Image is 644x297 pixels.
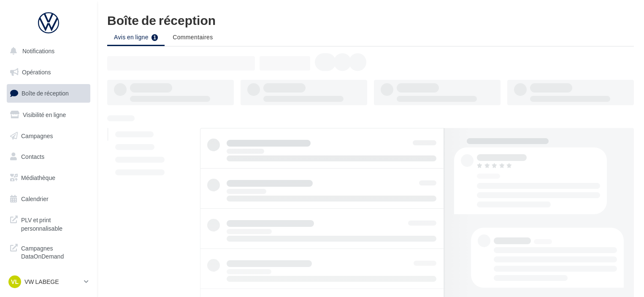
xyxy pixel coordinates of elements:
span: Campagnes DataOnDemand [21,243,87,261]
span: PLV et print personnalisable [21,214,87,232]
button: Notifications [5,42,89,60]
a: VL VW LABEGE [7,274,90,290]
div: Boîte de réception [107,14,634,26]
span: Médiathèque [21,174,55,181]
a: Campagnes DataOnDemand [5,239,92,264]
span: Opérations [22,68,51,76]
span: VL [11,278,19,286]
span: Boîte de réception [22,90,69,97]
span: Calendrier [21,195,49,202]
span: Contacts [21,153,44,160]
a: Visibilité en ligne [5,106,92,124]
a: Médiathèque [5,169,92,187]
a: Calendrier [5,190,92,208]
a: Campagnes [5,127,92,145]
span: Commentaires [173,33,213,41]
span: Visibilité en ligne [23,111,66,118]
span: Campagnes [21,132,53,139]
a: Opérations [5,63,92,81]
p: VW LABEGE [24,278,81,286]
span: Notifications [22,47,54,54]
a: PLV et print personnalisable [5,211,92,236]
a: Boîte de réception [5,84,92,102]
a: Contacts [5,148,92,166]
